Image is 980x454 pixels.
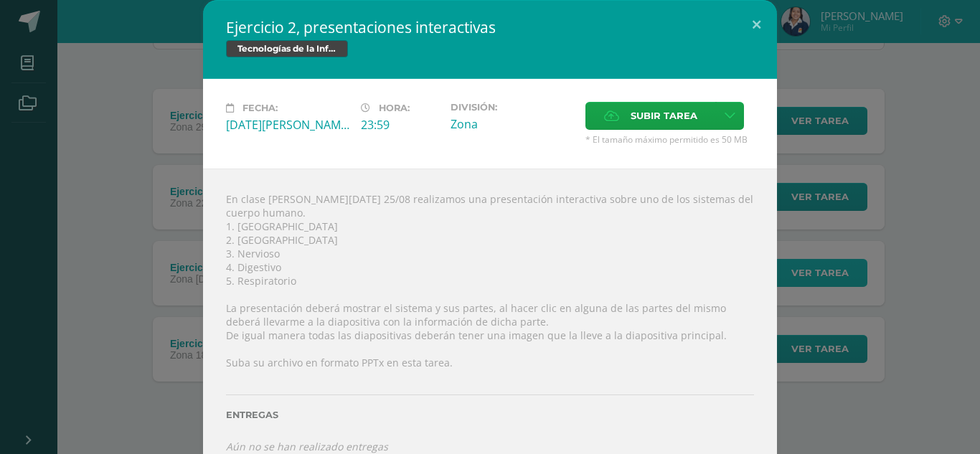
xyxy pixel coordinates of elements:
[585,133,754,146] span: * El tamaño máximo permitido es 50 MB
[242,103,278,113] span: Fecha:
[451,116,574,132] div: Zona
[226,410,754,420] label: Entregas
[226,440,388,453] i: Aún no se han realizado entregas
[631,103,697,129] span: Subir tarea
[226,117,349,133] div: [DATE][PERSON_NAME]
[451,102,574,113] label: División:
[379,103,410,113] span: Hora:
[361,117,439,133] div: 23:59
[226,40,348,57] span: Tecnologías de la Información y la Comunicación 4
[226,17,754,37] h2: Ejercicio 2, presentaciones interactivas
